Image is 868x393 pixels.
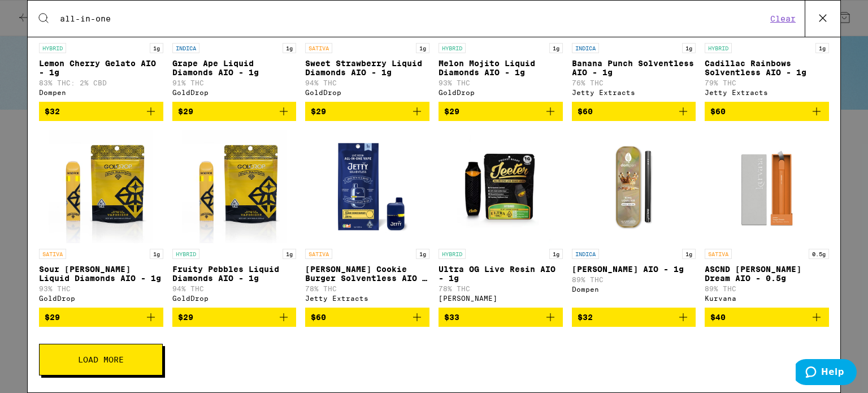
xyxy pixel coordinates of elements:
[705,308,829,327] button: Add to bag
[572,59,696,77] p: Banana Punch Solventless AIO - 1g
[305,43,332,53] p: SATIVA
[439,130,563,308] a: Open page for Ultra OG Live Resin AIO - 1g from Jeeter
[150,43,163,53] p: 1g
[572,43,599,53] p: INDICA
[710,313,726,322] span: $40
[45,107,60,116] span: $32
[572,265,696,274] p: [PERSON_NAME] AIO - 1g
[705,295,829,302] div: Kurvana
[710,107,726,116] span: $60
[172,89,297,96] div: GoldDrop
[39,59,163,77] p: Lemon Cherry Gelato AIO - 1g
[705,265,829,283] p: ASCND [PERSON_NAME] Dream AIO - 0.5g
[305,130,429,308] a: Open page for Tangie Cookie Burger Solventless AIO - 1g from Jetty Extracts
[549,249,563,259] p: 1g
[444,107,459,116] span: $29
[444,130,557,243] img: Jeeter - Ultra OG Live Resin AIO - 1g
[705,102,829,121] button: Add to bag
[305,249,332,259] p: SATIVA
[439,102,563,121] button: Add to bag
[577,130,690,243] img: Dompen - King Louis XIII AIO - 1g
[172,265,297,283] p: Fruity Pebbles Liquid Diamonds AIO - 1g
[705,59,829,77] p: Cadillac Rainbows Solventless AIO - 1g
[150,249,163,259] p: 1g
[172,308,297,327] button: Add to bag
[283,43,296,53] p: 1g
[172,59,297,77] p: Grape Ape Liquid Diamonds AIO - 1g
[39,130,163,308] a: Open page for Sour Tangie Liquid Diamonds AIO - 1g from GoldDrop
[172,295,297,302] div: GoldDrop
[283,249,296,259] p: 1g
[172,130,297,308] a: Open page for Fruity Pebbles Liquid Diamonds AIO - 1g from GoldDrop
[578,313,593,322] span: $32
[705,43,732,53] p: HYBRID
[305,59,429,77] p: Sweet Strawberry Liquid Diamonds AIO - 1g
[39,285,163,292] p: 93% THC
[39,102,163,121] button: Add to bag
[705,79,829,87] p: 79% THC
[578,107,593,116] span: $60
[182,130,287,243] img: GoldDrop - Fruity Pebbles Liquid Diamonds AIO - 1g
[39,249,66,259] p: SATIVA
[311,107,326,116] span: $29
[39,265,163,283] p: Sour [PERSON_NAME] Liquid Diamonds AIO - 1g
[682,43,696,53] p: 1g
[439,265,563,283] p: Ultra OG Live Resin AIO - 1g
[815,43,829,53] p: 1g
[39,295,163,302] div: GoldDrop
[416,249,429,259] p: 1g
[439,43,466,53] p: HYBRID
[305,79,429,87] p: 94% THC
[572,130,696,308] a: Open page for King Louis XIII AIO - 1g from Dompen
[705,130,829,308] a: Open page for ASCND Tangie Dream AIO - 0.5g from Kurvana
[178,107,193,116] span: $29
[172,285,297,292] p: 94% THC
[305,285,429,292] p: 78% THC
[178,313,193,322] span: $29
[45,313,60,322] span: $29
[572,249,599,259] p: INDICA
[59,14,767,24] input: Search for products & categories
[439,59,563,77] p: Melon Mojito Liquid Diamonds AIO - 1g
[172,102,297,121] button: Add to bag
[572,79,696,87] p: 76% THC
[305,308,429,327] button: Add to bag
[39,344,163,375] button: Load More
[305,102,429,121] button: Add to bag
[39,43,66,53] p: HYBRID
[172,79,297,87] p: 91% THC
[78,356,124,364] span: Load More
[39,79,163,87] p: 83% THC: 2% CBD
[710,130,823,243] img: Kurvana - ASCND Tangie Dream AIO - 0.5g
[49,130,153,243] img: GoldDrop - Sour Tangie Liquid Diamonds AIO - 1g
[39,308,163,327] button: Add to bag
[549,43,563,53] p: 1g
[572,286,696,293] div: Dompen
[439,308,563,327] button: Add to bag
[311,313,326,322] span: $60
[705,285,829,292] p: 89% THC
[439,285,563,292] p: 78% THC
[796,359,857,387] iframe: Opens a widget where you can find more information
[767,14,799,24] button: Clear
[572,308,696,327] button: Add to bag
[416,43,429,53] p: 1g
[439,79,563,87] p: 93% THC
[572,102,696,121] button: Add to bag
[439,249,466,259] p: HYBRID
[705,249,732,259] p: SATIVA
[444,313,459,322] span: $33
[305,265,429,283] p: [PERSON_NAME] Cookie Burger Solventless AIO - 1g
[572,89,696,96] div: Jetty Extracts
[305,295,429,302] div: Jetty Extracts
[439,89,563,96] div: GoldDrop
[682,249,696,259] p: 1g
[39,89,163,96] div: Dompen
[809,249,829,259] p: 0.5g
[172,43,199,53] p: INDICA
[305,89,429,96] div: GoldDrop
[311,130,424,243] img: Jetty Extracts - Tangie Cookie Burger Solventless AIO - 1g
[439,295,563,302] div: [PERSON_NAME]
[572,276,696,283] p: 89% THC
